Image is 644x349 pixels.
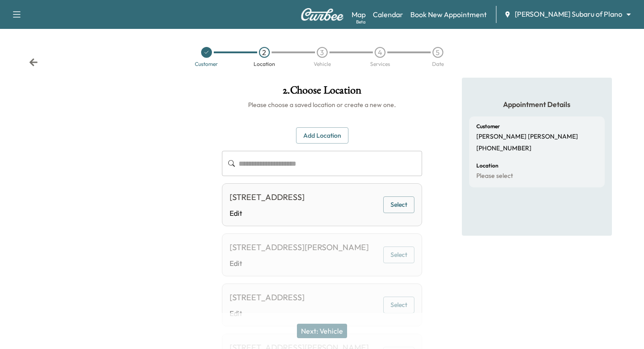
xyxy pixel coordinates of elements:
img: Curbee Logo [301,8,344,21]
div: Date [432,61,444,67]
a: MapBeta [352,9,366,20]
p: [PHONE_NUMBER] [476,144,531,153]
span: [PERSON_NAME] Subaru of Plano [515,9,622,19]
div: 5 [432,47,443,58]
div: [STREET_ADDRESS] [230,291,305,304]
div: [STREET_ADDRESS] [230,191,305,204]
button: Select [383,196,414,213]
button: Select [383,247,414,263]
p: Please select [476,172,513,180]
a: Book New Appointment [410,9,487,20]
div: Vehicle [314,61,331,67]
a: Edit [230,258,369,269]
h1: 2 . Choose Location [222,85,422,100]
a: Edit [230,308,305,319]
button: Add Location [296,127,348,144]
div: Back [29,58,38,67]
button: Select [383,297,414,313]
div: 2 [259,47,270,58]
div: [STREET_ADDRESS][PERSON_NAME] [230,241,369,254]
p: [PERSON_NAME] [PERSON_NAME] [476,133,578,141]
h6: Location [476,163,498,168]
a: Edit [230,208,305,219]
div: Services [370,61,390,67]
a: Calendar [373,9,403,20]
div: Location [254,61,275,67]
h6: Please choose a saved location or create a new one. [222,100,422,109]
div: 4 [375,47,385,58]
h5: Appointment Details [469,99,605,109]
h6: Customer [476,124,500,129]
div: 3 [317,47,328,58]
div: Beta [356,19,366,25]
div: Customer [195,61,218,67]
